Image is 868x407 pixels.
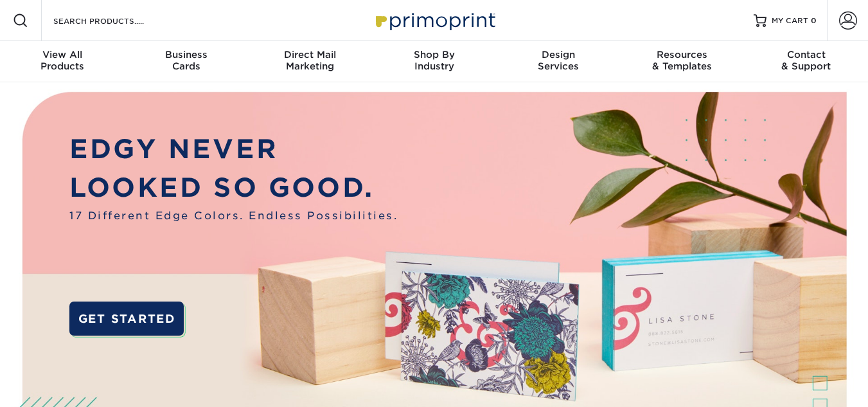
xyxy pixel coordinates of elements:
[52,13,177,28] input: SEARCH PRODUCTS.....
[620,49,744,60] span: Resources
[248,49,372,60] span: Direct Mail
[620,41,744,82] a: Resources& Templates
[811,16,817,25] span: 0
[69,302,184,336] a: GET STARTED
[620,49,744,72] div: & Templates
[248,41,372,82] a: Direct MailMarketing
[370,6,499,34] img: Primoprint
[248,49,372,72] div: Marketing
[744,49,868,72] div: & Support
[744,41,868,82] a: Contact& Support
[372,41,496,82] a: Shop ByIndustry
[69,208,398,223] span: 17 Different Edge Colors. Endless Possibilities.
[496,49,620,60] span: Design
[372,49,496,72] div: Industry
[496,49,620,72] div: Services
[372,49,496,60] span: Shop By
[124,41,248,82] a: BusinessCards
[772,15,808,26] span: MY CART
[69,130,398,169] p: EDGY NEVER
[124,49,248,60] span: Business
[124,49,248,72] div: Cards
[744,49,868,60] span: Contact
[496,41,620,82] a: DesignServices
[69,168,398,208] p: LOOKED SO GOOD.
